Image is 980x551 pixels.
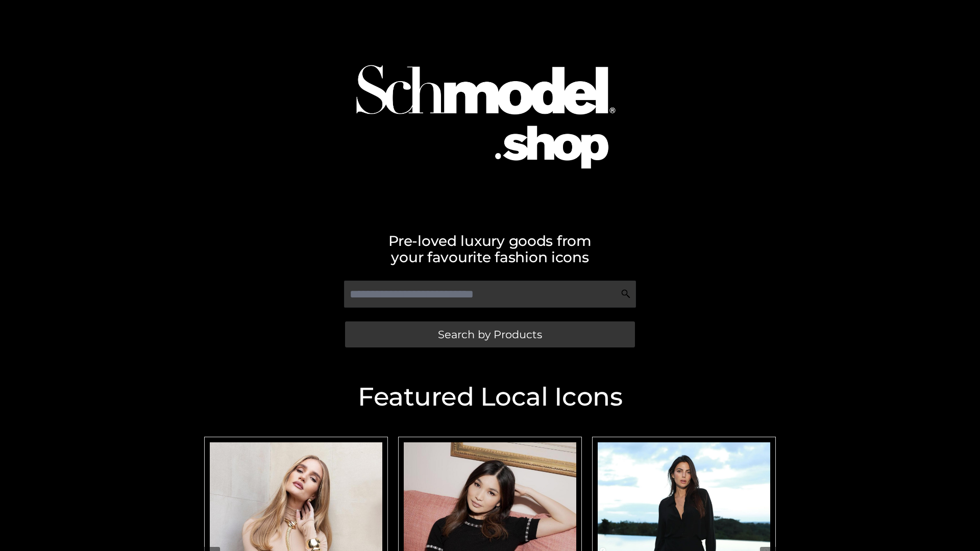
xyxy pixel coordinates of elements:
h2: Pre-loved luxury goods from your favourite fashion icons [199,233,781,265]
a: Search by Products [345,321,635,347]
span: Search by Products [438,329,542,340]
img: Search Icon [621,289,631,299]
h2: Featured Local Icons​ [199,384,781,410]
